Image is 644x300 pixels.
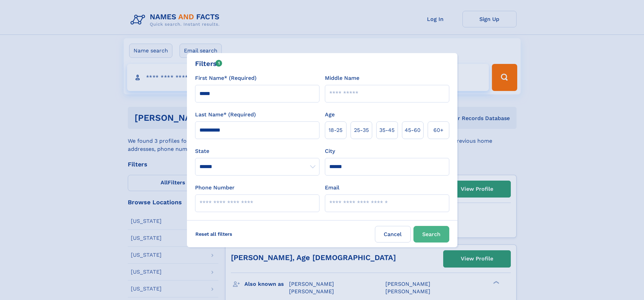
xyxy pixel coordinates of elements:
label: Last Name* (Required) [195,111,256,119]
label: State [195,147,319,155]
label: Phone Number [195,184,235,192]
label: City [325,147,335,155]
label: Reset all filters [191,226,237,242]
label: Email [325,184,339,192]
span: 35‑45 [379,126,395,134]
span: 60+ [433,126,444,134]
span: 45‑60 [405,126,421,134]
span: 25‑35 [354,126,369,134]
span: 18‑25 [329,126,342,134]
button: Search [413,226,449,243]
label: First Name* (Required) [195,74,257,82]
label: Cancel [375,226,411,243]
label: Age [325,111,335,119]
label: Middle Name [325,74,359,82]
div: Filters [195,59,222,69]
